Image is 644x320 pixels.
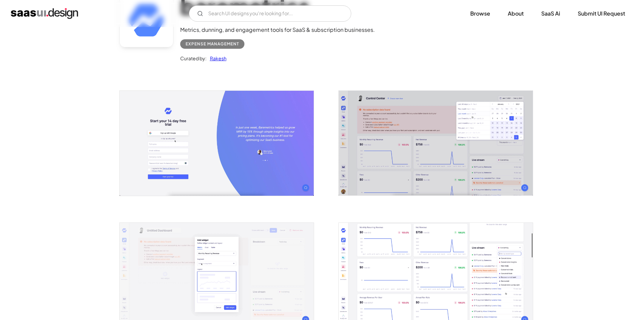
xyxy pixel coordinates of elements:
[533,6,568,21] a: SaaS Ai
[189,5,351,22] form: Email Form
[120,91,314,195] a: open lightbox
[120,91,314,195] img: 601e4a96c0f50b163aeec4f3_Baremetrics%20Signup.jpg
[186,40,239,48] div: Expense Management
[462,6,498,21] a: Browse
[570,6,633,21] a: Submit UI Request
[339,91,533,195] img: 601e4a966f3b55618f7d1d43_Baremetrics%20calendar%20selection%20ui.jpg
[207,54,226,62] a: Rakesh
[500,6,532,21] a: About
[189,5,351,22] input: Search UI designs you're looking for...
[180,54,207,62] div: Curated by:
[339,91,533,195] a: open lightbox
[11,8,78,19] a: home
[180,26,375,34] div: Metrics, dunning, and engagement tools for SaaS & subscription businesses.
